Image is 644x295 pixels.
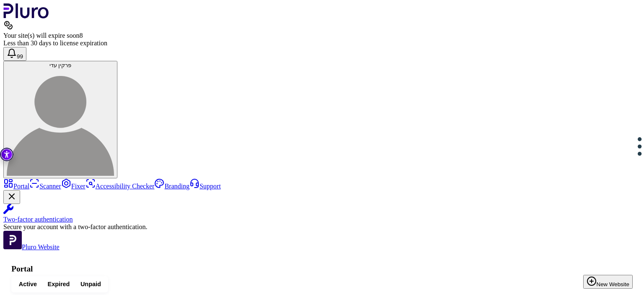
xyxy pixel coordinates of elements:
button: Open notifications, you have 390 new notifications [3,47,26,61]
span: 99 [17,53,23,60]
button: Close Two-factor authentication notification [3,190,20,204]
a: Open Pluro Website [3,243,60,251]
h1: Portal [11,264,633,274]
span: Unpaid [80,280,101,288]
a: Logo [3,13,49,20]
div: Less than 30 days to license expiration [3,39,641,47]
span: פרקין עדי [49,62,72,68]
a: Scanner [29,183,61,190]
a: Portal [3,183,29,190]
a: Two-factor authentication [3,204,641,223]
button: New Website [583,275,633,289]
a: Support [190,183,221,190]
div: Two-factor authentication [3,216,641,223]
button: Expired [42,278,75,290]
a: Accessibility Checker [86,183,155,190]
a: Fixer [61,183,86,190]
a: Branding [154,183,190,190]
div: Your site(s) will expire soon [3,32,641,39]
aside: Sidebar menu [3,178,641,251]
button: Unpaid [75,278,106,290]
img: פרקין עדי [7,68,114,176]
button: פרקין עדיפרקין עדי [3,61,117,178]
span: 8 [79,32,83,39]
div: Secure your account with a two-factor authentication. [3,223,641,231]
button: Active [13,278,42,290]
span: Active [19,280,37,288]
span: Expired [48,280,70,288]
